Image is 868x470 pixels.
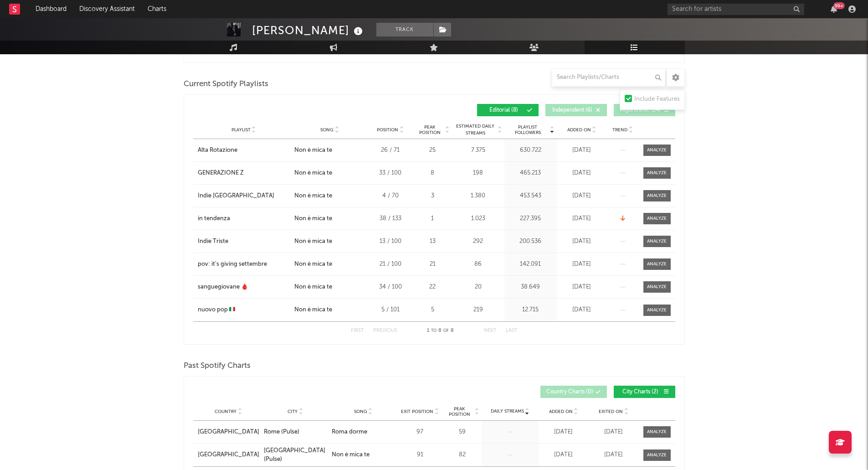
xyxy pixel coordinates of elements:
[445,428,479,437] div: 59
[491,408,524,415] span: Daily Streams
[545,104,607,116] button: Independent(6)
[416,124,444,135] span: Peak Position
[351,328,364,333] button: First
[668,4,804,15] input: Search for artists
[370,146,411,155] div: 26 / 71
[549,409,573,414] span: Added On
[370,191,411,201] div: 4 / 70
[634,94,680,105] div: Include Features
[612,127,627,133] span: Trend
[454,191,502,201] div: 1.380
[507,146,555,155] div: 630.722
[264,428,327,437] a: Rome (Pulse)
[454,283,502,292] div: 20
[416,283,450,292] div: 22
[294,260,332,269] div: Non è mica te
[416,237,450,246] div: 13
[614,104,675,116] button: Algorithmic(14)
[559,191,605,201] div: [DATE]
[507,260,555,269] div: 142.091
[416,214,450,223] div: 1
[198,146,290,155] a: Alta Rotazione
[540,386,607,398] button: Country Charts(0)
[401,409,433,414] span: Exit Position
[507,305,555,315] div: 12.715
[294,169,332,178] div: Non è mica te
[541,450,586,460] div: [DATE]
[591,428,637,437] div: [DATE]
[506,328,518,333] button: Last
[332,450,395,460] a: Non è mica te
[431,329,437,333] span: to
[332,428,367,437] div: Roma dorme
[294,214,332,223] div: Non è mica te
[370,260,411,269] div: 21 / 100
[559,305,605,315] div: [DATE]
[370,305,411,315] div: 5 / 101
[198,237,290,246] a: Indie Triste
[370,214,411,223] div: 38 / 133
[370,169,411,178] div: 33 / 100
[294,237,332,246] div: Non è mica te
[320,127,334,133] span: Song
[567,127,591,133] span: Added On
[507,169,555,178] div: 465.213
[445,406,474,417] span: Peak Position
[184,361,251,372] span: Past Spotify Charts
[559,146,605,155] div: [DATE]
[454,169,502,178] div: 198
[400,450,441,460] div: 91
[231,127,251,133] span: Playlist
[454,260,502,269] div: 86
[559,169,605,178] div: [DATE]
[620,389,662,395] span: City Charts ( 2 )
[416,191,450,201] div: 3
[198,237,228,246] div: Indie Triste
[198,428,259,437] a: [GEOGRAPHIC_DATA]
[416,169,450,178] div: 8
[198,191,290,201] a: Indie [GEOGRAPHIC_DATA]
[559,260,605,269] div: [DATE]
[507,191,555,201] div: 453.543
[507,237,555,246] div: 200.536
[416,305,450,315] div: 5
[198,169,290,178] a: GENERAZIONE Z
[252,23,365,38] div: [PERSON_NAME]
[507,124,549,135] span: Playlist Followers
[507,283,555,292] div: 38.649
[559,214,605,223] div: [DATE]
[454,146,502,155] div: 7.375
[416,146,450,155] div: 25
[833,2,845,9] div: 99 +
[288,409,298,414] span: City
[198,283,248,292] div: sanguegiovane 🩸
[377,127,398,133] span: Position
[198,214,290,223] a: in tendenza
[507,214,555,223] div: 227.395
[831,5,837,13] button: 99+
[546,389,593,395] span: Country Charts ( 0 )
[370,237,411,246] div: 13 / 100
[443,329,449,333] span: of
[416,260,450,269] div: 21
[198,191,274,201] div: Indie [GEOGRAPHIC_DATA]
[294,283,332,292] div: Non è mica te
[483,108,525,113] span: Editorial ( 8 )
[454,214,502,223] div: 1.023
[332,428,395,437] a: Roma dorme
[559,237,605,246] div: [DATE]
[198,305,290,315] a: nuovo pop 🇮🇹
[354,409,367,414] span: Song
[376,23,433,36] button: Track
[454,237,502,246] div: 292
[294,305,332,315] div: Non è mica te
[198,305,235,315] div: nuovo pop 🇮🇹
[445,450,479,460] div: 82
[198,169,244,178] div: GENERAZIONE Z
[198,260,267,269] div: pov: it's giving settembre
[264,446,327,464] a: [GEOGRAPHIC_DATA] (Pulse)
[541,428,586,437] div: [DATE]
[551,108,593,113] span: Independent ( 6 )
[559,283,605,292] div: [DATE]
